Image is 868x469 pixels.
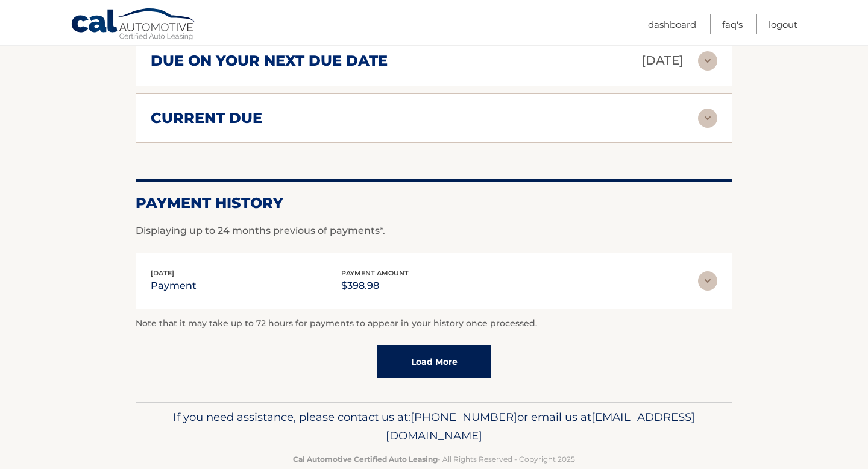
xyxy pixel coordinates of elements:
h2: Payment History [136,194,732,212]
strong: Cal Automotive Certified Auto Leasing [293,455,438,464]
a: Dashboard [648,14,696,34]
span: [DATE] [151,269,174,277]
p: payment [151,277,197,294]
p: [DATE] [641,50,684,71]
h2: due on your next due date [151,52,388,70]
img: accordion-rest.svg [698,51,717,71]
span: payment amount [341,269,409,277]
a: FAQ's [722,14,743,34]
p: Note that it may take up to 72 hours for payments to appear in your history once processed. [136,316,732,331]
img: accordion-rest.svg [698,271,717,291]
p: $398.98 [341,277,409,294]
h2: current due [151,109,262,127]
p: Displaying up to 24 months previous of payments*. [136,224,732,238]
a: Load More [377,345,491,378]
p: - All Rights Reserved - Copyright 2025 [143,453,725,465]
a: Logout [769,14,797,34]
p: If you need assistance, please contact us at: or email us at [143,408,725,446]
span: [PHONE_NUMBER] [410,410,517,424]
img: accordion-rest.svg [698,109,717,128]
a: Cal Automotive [71,8,197,43]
